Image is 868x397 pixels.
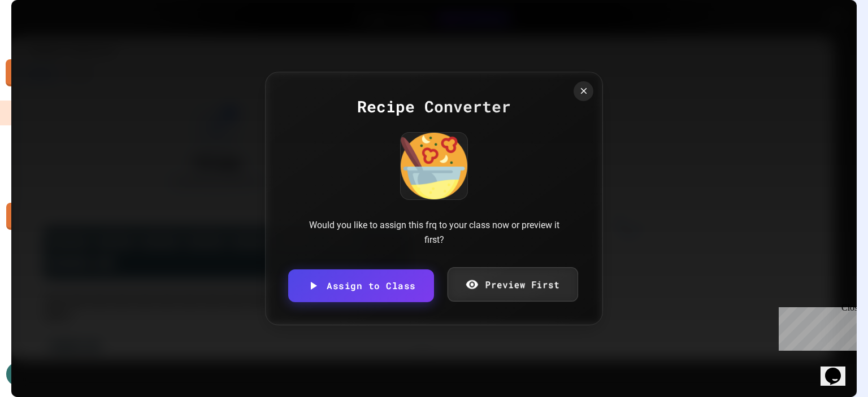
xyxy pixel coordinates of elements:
[821,352,857,386] iframe: chat widget
[288,95,580,119] div: Recipe Converter
[5,5,78,72] div: Chat with us now!Close
[401,133,467,199] img: Recipe Converter
[447,267,578,302] a: Preview First
[298,218,570,247] div: Would you like to assign this frq to your class now or preview it first?
[774,303,857,351] iframe: chat widget
[288,269,434,302] a: Assign to Class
